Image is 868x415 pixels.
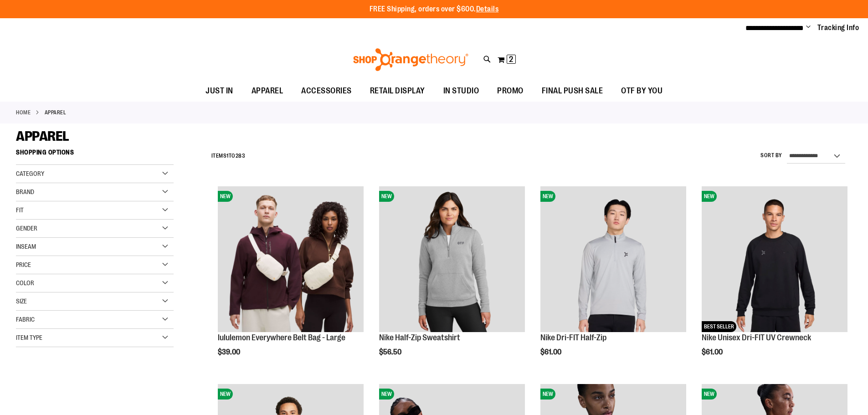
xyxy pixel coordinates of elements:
[379,191,394,202] span: NEW
[702,186,847,333] a: Nike Unisex Dri-FIT UV CrewneckNEWBEST SELLER
[702,348,724,356] span: $61.00
[16,316,35,323] span: Fabric
[379,389,394,400] span: NEW
[540,186,686,333] a: Nike Dri-FIT Half-ZipNEW
[443,81,479,101] span: IN STUDIO
[16,279,34,287] span: Color
[16,144,174,165] strong: Shopping Options
[16,225,37,232] span: Gender
[375,182,529,379] div: product
[542,81,603,101] span: FINAL PUSH SALE
[497,81,524,101] span: PROMO
[218,389,233,400] span: NEW
[213,182,368,379] div: product
[540,333,606,342] a: Nike Dri-FIT Half-Zip
[702,191,717,202] span: NEW
[540,389,555,400] span: NEW
[16,297,27,305] span: Size
[211,149,246,163] h2: Items to
[509,55,513,64] span: 2
[16,108,31,117] a: Home
[621,81,663,101] span: OTF BY YOU
[352,48,470,71] img: Shop Orangetheory
[45,108,67,117] strong: APPAREL
[379,186,525,332] img: Nike Half-Zip Sweatshirt
[817,23,859,33] a: Tracking Info
[760,152,782,159] label: Sort By
[540,191,555,202] span: NEW
[697,182,852,379] div: product
[218,191,233,202] span: NEW
[236,153,246,159] span: 283
[370,4,499,15] p: FREE Shipping, orders over $600.
[16,206,24,214] span: Fit
[218,333,345,342] a: lululemon Everywhere Belt Bag - Large
[301,81,352,101] span: ACCESSORIES
[218,348,241,356] span: $39.00
[370,81,425,101] span: RETAIL DISPLAY
[536,182,691,379] div: product
[476,5,499,13] a: Details
[540,186,686,332] img: Nike Dri-FIT Half-Zip
[252,81,283,101] span: APPAREL
[540,348,563,356] span: $61.00
[226,153,229,159] span: 1
[379,348,403,356] span: $56.50
[702,333,811,342] a: Nike Unisex Dri-FIT UV Crewneck
[16,243,36,250] span: Inseam
[806,23,811,32] button: Account menu
[702,186,847,332] img: Nike Unisex Dri-FIT UV Crewneck
[16,334,42,341] span: Item Type
[218,186,364,333] a: lululemon Everywhere Belt Bag - LargeNEW
[702,321,736,332] span: BEST SELLER
[16,170,44,177] span: Category
[379,333,460,342] a: Nike Half-Zip Sweatshirt
[379,186,525,333] a: Nike Half-Zip SweatshirtNEW
[16,188,34,195] span: Brand
[16,128,69,144] span: APPAREL
[205,81,233,101] span: JUST IN
[16,261,31,268] span: Price
[218,186,364,332] img: lululemon Everywhere Belt Bag - Large
[702,389,717,400] span: NEW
